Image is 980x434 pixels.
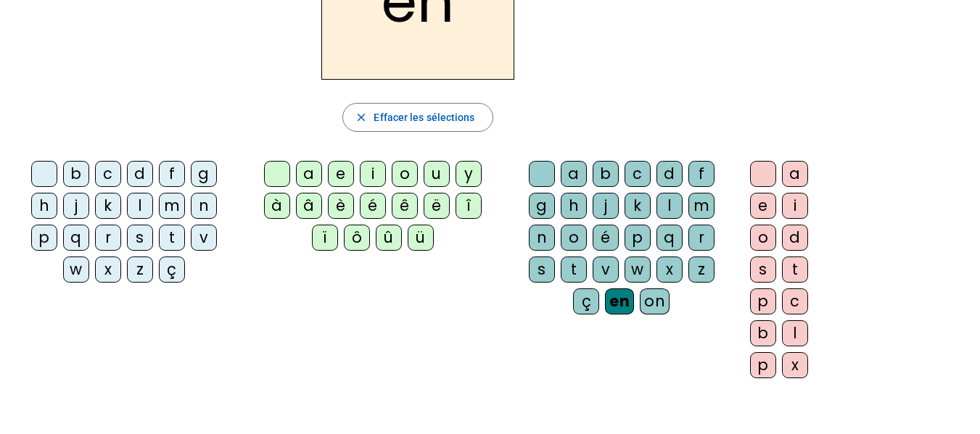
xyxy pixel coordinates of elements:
[688,225,715,251] div: r
[191,225,217,251] div: v
[63,256,89,283] div: w
[191,193,217,219] div: n
[561,225,587,251] div: o
[31,193,57,219] div: h
[31,225,57,251] div: p
[360,193,386,219] div: é
[782,161,808,187] div: a
[408,225,434,251] div: ü
[191,161,217,187] div: g
[456,161,482,187] div: y
[656,225,683,251] div: q
[593,256,619,283] div: v
[750,193,776,219] div: e
[376,225,402,251] div: û
[640,288,670,314] div: on
[750,320,776,346] div: b
[424,193,450,219] div: ë
[342,103,493,132] button: Effacer les sélections
[127,193,153,219] div: l
[312,225,338,251] div: ï
[561,193,587,219] div: h
[95,256,121,283] div: x
[656,193,683,219] div: l
[328,161,354,187] div: e
[424,161,450,187] div: u
[159,193,185,219] div: m
[688,193,715,219] div: m
[573,288,599,314] div: ç
[95,161,121,187] div: c
[688,256,715,283] div: z
[374,109,474,126] span: Effacer les sélections
[782,193,808,219] div: i
[529,225,555,251] div: n
[159,225,185,251] div: t
[529,256,555,283] div: s
[750,352,776,378] div: p
[593,193,619,219] div: j
[750,225,776,251] div: o
[593,161,619,187] div: b
[159,256,185,283] div: ç
[625,161,651,187] div: c
[782,256,808,283] div: t
[328,193,354,219] div: è
[529,193,555,219] div: g
[63,193,89,219] div: j
[296,193,322,219] div: â
[561,256,587,283] div: t
[782,225,808,251] div: d
[296,161,322,187] div: a
[593,225,619,251] div: é
[95,193,121,219] div: k
[625,256,651,283] div: w
[656,161,683,187] div: d
[127,256,153,283] div: z
[688,161,715,187] div: f
[561,161,587,187] div: a
[625,225,651,251] div: p
[344,225,370,251] div: ô
[782,320,808,346] div: l
[782,352,808,378] div: x
[656,256,683,283] div: x
[63,225,89,251] div: q
[360,161,386,187] div: i
[605,288,634,314] div: en
[782,288,808,314] div: c
[159,161,185,187] div: f
[456,193,482,219] div: î
[264,193,290,219] div: à
[355,111,368,124] mat-icon: close
[750,256,776,283] div: s
[625,193,651,219] div: k
[127,225,153,251] div: s
[392,161,418,187] div: o
[95,225,121,251] div: r
[127,161,153,187] div: d
[392,193,418,219] div: ê
[750,288,776,314] div: p
[63,161,89,187] div: b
